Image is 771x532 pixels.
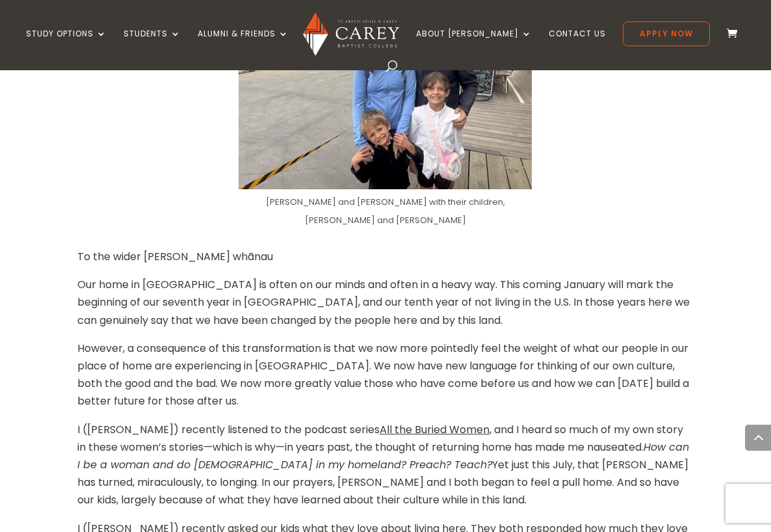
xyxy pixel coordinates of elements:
[623,21,710,46] a: Apply Now
[380,422,490,437] span: All the Buried Women
[77,440,689,472] em: How can I be a woman and do [DEMOGRAPHIC_DATA] in my homeland? Preach? Teach?
[239,193,532,228] figcaption: [PERSON_NAME] and [PERSON_NAME] with their children, [PERSON_NAME] and [PERSON_NAME]
[77,339,694,421] p: However, a consequence of this transformation is that we now more pointedly feel the weight of wh...
[77,421,694,520] p: I ([PERSON_NAME]) recently listened to the podcast series , and I heard so much of my own story i...
[303,12,399,56] img: Carey Baptist College
[124,29,181,60] a: Students
[198,29,289,60] a: Alumni & Friends
[26,29,107,60] a: Study Options
[77,248,694,276] p: To the wider [PERSON_NAME] whānau
[77,276,694,339] p: Our home in [GEOGRAPHIC_DATA] is often on our minds and often in a heavy way. This coming January...
[549,29,606,60] a: Contact Us
[416,29,532,60] a: About [PERSON_NAME]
